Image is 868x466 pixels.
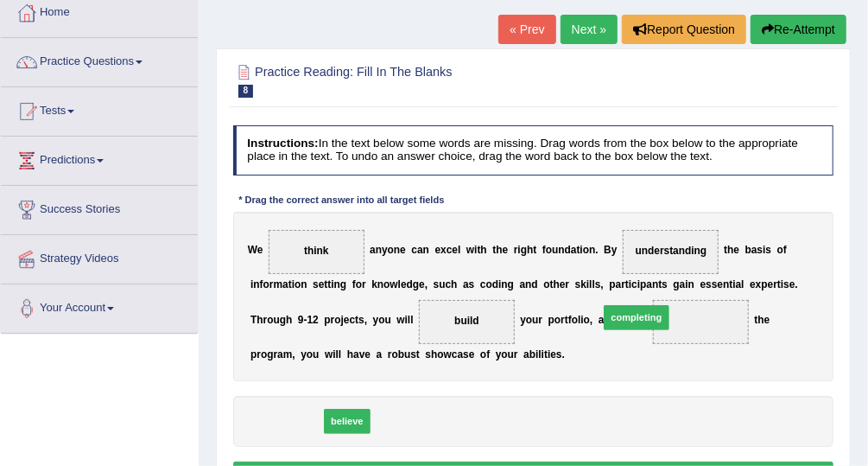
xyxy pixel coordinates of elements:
[261,348,267,361] b: o
[565,314,568,326] b: t
[734,244,740,256] b: e
[514,244,518,256] b: r
[578,314,580,326] b: l
[313,348,319,361] b: u
[625,278,629,290] b: t
[718,278,724,290] b: e
[405,314,408,326] b: i
[340,278,346,290] b: g
[525,278,531,290] b: n
[423,244,429,256] b: n
[411,244,417,256] b: c
[629,278,631,290] b: i
[324,314,330,326] b: p
[437,348,443,361] b: o
[556,348,562,361] b: s
[745,244,751,256] b: b
[688,278,694,290] b: n
[370,244,376,256] b: a
[1,284,198,328] a: Your Account
[621,278,625,290] b: r
[469,348,475,361] b: e
[426,348,432,361] b: s
[356,278,362,290] b: o
[554,314,561,326] b: o
[539,314,543,326] b: r
[572,314,578,326] b: o
[751,15,846,44] button: Re-Attempt
[680,278,686,290] b: a
[247,137,318,150] b: Instructions:
[616,278,622,290] b: a
[250,278,253,290] b: i
[248,244,257,256] b: W
[560,278,566,290] b: e
[469,278,475,290] b: s
[274,278,283,290] b: m
[376,244,382,256] b: n
[580,314,583,326] b: i
[334,278,340,290] b: n
[304,314,307,326] b: -
[282,278,288,290] b: a
[416,348,420,361] b: t
[599,314,605,326] b: a
[458,244,460,256] b: l
[486,348,490,361] b: f
[486,278,492,290] b: o
[344,314,350,326] b: e
[548,348,550,361] b: i
[611,244,618,256] b: y
[652,278,658,290] b: n
[552,244,558,256] b: u
[558,244,564,256] b: n
[401,278,407,290] b: e
[542,348,544,361] b: i
[352,278,356,290] b: f
[766,244,772,256] b: s
[595,244,598,256] b: .
[498,278,501,290] b: i
[480,278,486,290] b: c
[301,278,307,290] b: n
[789,278,795,290] b: e
[383,278,390,290] b: o
[526,314,532,326] b: o
[518,244,521,256] b: i
[371,278,377,290] b: k
[295,278,301,290] b: o
[350,314,356,326] b: c
[463,348,469,361] b: s
[377,348,383,361] b: a
[339,348,341,361] b: l
[762,278,768,290] b: p
[527,244,533,256] b: h
[269,278,274,290] b: r
[601,278,604,290] b: ,
[359,348,365,361] b: v
[736,278,742,290] b: a
[263,278,269,290] b: o
[586,278,589,290] b: i
[622,15,746,44] button: Report Question
[390,278,398,290] b: w
[388,348,392,361] b: r
[382,244,388,256] b: y
[347,348,353,361] b: h
[773,278,777,290] b: r
[550,348,556,361] b: e
[324,278,327,290] b: t
[508,348,514,361] b: u
[292,278,295,290] b: i
[662,278,668,290] b: s
[777,244,783,256] b: o
[313,278,319,290] b: s
[658,278,662,290] b: t
[496,348,502,361] b: y
[301,348,307,361] b: y
[732,278,735,290] b: i
[580,278,586,290] b: k
[550,278,554,290] b: t
[292,348,295,361] b: ,
[413,278,419,290] b: g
